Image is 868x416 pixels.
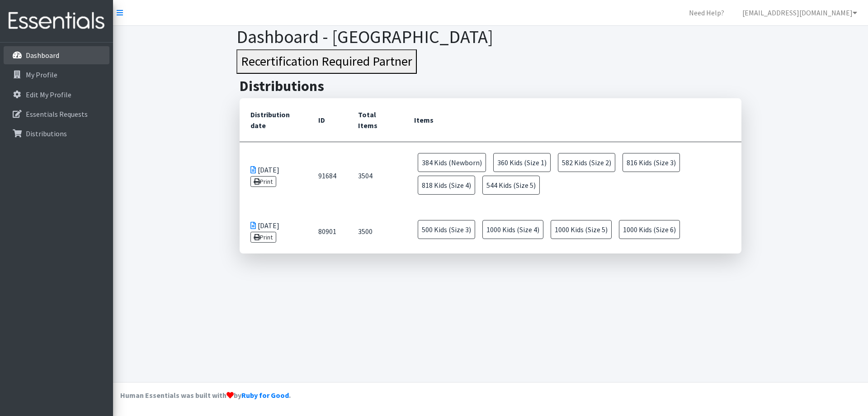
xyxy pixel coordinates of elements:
[682,4,731,22] a: Need Help?
[4,124,109,143] a: Distributions
[347,142,403,209] td: 3504
[250,176,276,187] a: Print
[418,176,475,195] span: 818 Kids (Size 4)
[307,142,347,209] td: 91684
[418,153,486,172] span: 384 Kids (Newborn)
[403,98,741,142] th: Items
[26,110,88,119] p: Essentials Requests
[4,46,109,64] a: Dashboard
[307,98,347,142] th: ID
[236,26,745,48] h1: Dashboard - [GEOGRAPHIC_DATA]
[240,209,307,253] td: [DATE]
[26,51,59,60] p: Dashboard
[240,77,741,95] h2: Distributions
[26,129,67,138] p: Distributions
[26,70,57,79] p: My Profile
[623,153,680,172] span: 816 Kids (Size 3)
[240,98,307,142] th: Distribution date
[4,86,109,104] a: Edit My Profile
[240,142,307,209] td: [DATE]
[418,220,475,239] span: 500 Kids (Size 3)
[4,66,109,84] a: My Profile
[619,220,680,239] span: 1000 Kids (Size 6)
[26,90,71,99] p: Edit My Profile
[493,153,551,172] span: 360 Kids (Size 1)
[250,232,276,243] a: Print
[241,391,289,400] a: Ruby for Good
[482,176,540,195] span: 544 Kids (Size 5)
[4,105,109,123] a: Essentials Requests
[120,391,291,400] strong: Human Essentials was built with by .
[551,220,612,239] span: 1000 Kids (Size 5)
[482,220,543,239] span: 1000 Kids (Size 4)
[558,153,615,172] span: 582 Kids (Size 2)
[735,4,864,22] a: [EMAIL_ADDRESS][DOMAIN_NAME]
[4,6,109,36] img: HumanEssentials
[347,209,403,253] td: 3500
[347,98,403,142] th: Total Items
[236,49,417,74] button: Recertification Required Partner
[307,209,347,253] td: 80901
